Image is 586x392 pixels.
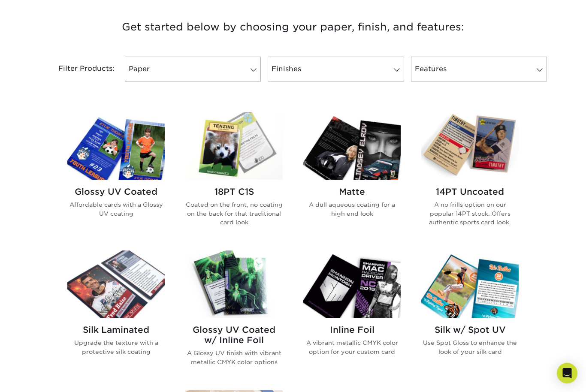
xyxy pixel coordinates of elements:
[185,325,283,345] h2: Glossy UV Coated w/ Inline Foil
[303,187,401,197] h2: Matte
[303,325,401,335] h2: Inline Foil
[67,250,165,318] img: Silk Laminated Trading Cards
[67,325,165,335] h2: Silk Laminated
[421,250,519,380] a: Silk w/ Spot UV Trading Cards Silk w/ Spot UV Use Spot Gloss to enhance the look of your silk card
[67,112,165,180] img: Glossy UV Coated Trading Cards
[303,112,401,180] img: Matte Trading Cards
[303,112,401,240] a: Matte Trading Cards Matte A dull aqueous coating for a high end look
[67,187,165,197] h2: Glossy UV Coated
[185,250,283,380] a: Glossy UV Coated w/ Inline Foil Trading Cards Glossy UV Coated w/ Inline Foil A Glossy UV finish ...
[185,200,283,226] p: Coated on the front, no coating on the back for that traditional card look
[421,325,519,335] h2: Silk w/ Spot UV
[125,57,261,81] a: Paper
[185,112,283,240] a: 18PT C1S Trading Cards 18PT C1S Coated on the front, no coating on the back for that traditional ...
[557,363,577,383] div: Open Intercom Messenger
[185,112,283,180] img: 18PT C1S Trading Cards
[421,112,519,240] a: 14PT Uncoated Trading Cards 14PT Uncoated A no frills option on our popular 14PT stock. Offers au...
[421,338,519,356] p: Use Spot Gloss to enhance the look of your silk card
[67,250,165,380] a: Silk Laminated Trading Cards Silk Laminated Upgrade the texture with a protective silk coating
[421,250,519,318] img: Silk w/ Spot UV Trading Cards
[36,57,121,81] div: Filter Products:
[421,112,519,180] img: 14PT Uncoated Trading Cards
[42,8,544,46] h3: Get started below by choosing your paper, finish, and features:
[67,112,165,240] a: Glossy UV Coated Trading Cards Glossy UV Coated Affordable cards with a Glossy UV coating
[421,200,519,226] p: A no frills option on our popular 14PT stock. Offers authentic sports card look.
[303,250,401,380] a: Inline Foil Trading Cards Inline Foil A vibrant metallic CMYK color option for your custom card
[303,250,401,318] img: Inline Foil Trading Cards
[185,187,283,197] h2: 18PT C1S
[67,338,165,356] p: Upgrade the texture with a protective silk coating
[303,200,401,218] p: A dull aqueous coating for a high end look
[67,200,165,218] p: Affordable cards with a Glossy UV coating
[185,250,283,318] img: Glossy UV Coated w/ Inline Foil Trading Cards
[411,57,547,81] a: Features
[421,187,519,197] h2: 14PT Uncoated
[185,349,283,366] p: A Glossy UV finish with vibrant metallic CMYK color options
[268,57,404,81] a: Finishes
[303,338,401,356] p: A vibrant metallic CMYK color option for your custom card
